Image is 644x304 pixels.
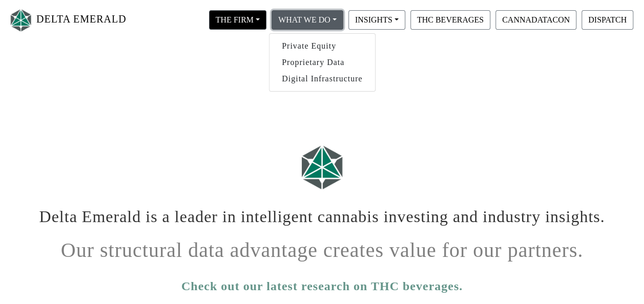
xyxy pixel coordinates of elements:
[181,277,463,295] a: Check out our latest research on THC beverages.
[408,15,493,24] a: THC BEVERAGES
[297,140,348,194] img: Logo
[269,33,376,92] div: THE FIRM
[38,230,607,263] h1: Our structural data advantage creates value for our partners.
[410,10,490,30] button: THC BEVERAGES
[579,15,636,24] a: DISPATCH
[272,10,343,30] button: WHAT WE DO
[495,10,576,30] button: CANNADATACON
[269,38,375,54] a: Private Equity
[493,15,579,24] a: CANNADATACON
[38,199,607,226] h1: Delta Emerald is a leader in intelligent cannabis investing and industry insights.
[581,10,633,30] button: DISPATCH
[269,71,375,87] a: Digital Infrastructure
[8,7,34,34] img: Logo
[209,10,266,30] button: THE FIRM
[8,4,127,36] a: DELTA EMERALD
[269,54,375,71] a: Proprietary Data
[348,10,405,30] button: INSIGHTS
